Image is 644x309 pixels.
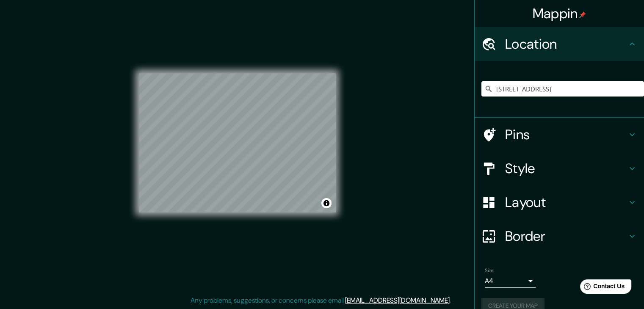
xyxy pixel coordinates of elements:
[505,228,627,245] h4: Border
[485,267,494,274] label: Size
[475,219,644,253] div: Border
[485,274,536,288] div: A4
[345,296,450,305] a: [EMAIL_ADDRESS][DOMAIN_NAME]
[505,194,627,211] h4: Layout
[475,152,644,185] div: Style
[475,185,644,219] div: Layout
[505,126,627,143] h4: Pins
[505,160,627,177] h4: Style
[191,295,451,306] p: Any problems, suggestions, or concerns please email .
[579,11,586,18] img: pin-icon.png
[475,118,644,152] div: Pins
[452,295,454,306] div: .
[481,81,644,97] input: Pick your city or area
[533,5,586,22] h4: Mappin
[321,198,332,208] button: Toggle attribution
[569,276,635,300] iframe: Help widget launcher
[475,27,644,61] div: Location
[451,295,452,306] div: .
[139,73,336,212] canvas: Map
[505,36,627,52] h4: Location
